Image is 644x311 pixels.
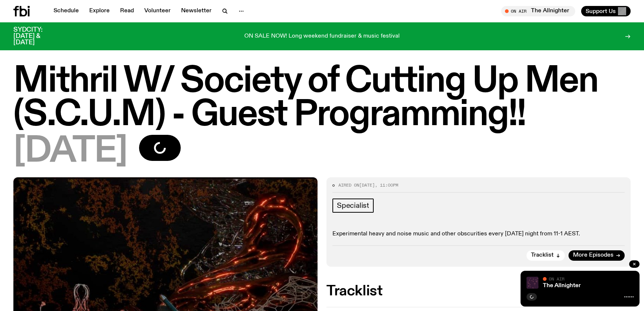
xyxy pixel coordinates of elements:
[549,276,564,281] span: On Air
[375,182,398,188] span: , 11:00pm
[527,250,565,261] button: Tracklist
[49,6,83,16] a: Schedule
[326,285,631,298] h2: Tracklist
[13,135,127,168] span: [DATE]
[501,6,575,16] button: On AirThe Allnighter
[573,253,614,258] span: More Episodes
[13,27,61,46] h3: SYDCITY: [DATE] & [DATE]
[581,6,631,16] button: Support Us
[13,65,631,132] h1: Mithril W/ Society of Cutting Up Men (S.C.U.M) - Guest Programming!!
[586,8,616,15] span: Support Us
[338,182,359,188] span: Aired on
[569,250,625,261] a: More Episodes
[332,231,625,238] p: Experimental heavy and noise music and other obscurities every [DATE] night from 11-1 AEST.
[140,6,175,16] a: Volunteer
[332,199,374,213] a: Specialist
[177,6,216,16] a: Newsletter
[359,182,375,188] span: [DATE]
[543,283,581,289] a: The Allnighter
[531,253,554,258] span: Tracklist
[244,33,400,40] p: ON SALE NOW! Long weekend fundraiser & music festival
[337,201,369,210] span: Specialist
[116,6,138,16] a: Read
[85,6,114,16] a: Explore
